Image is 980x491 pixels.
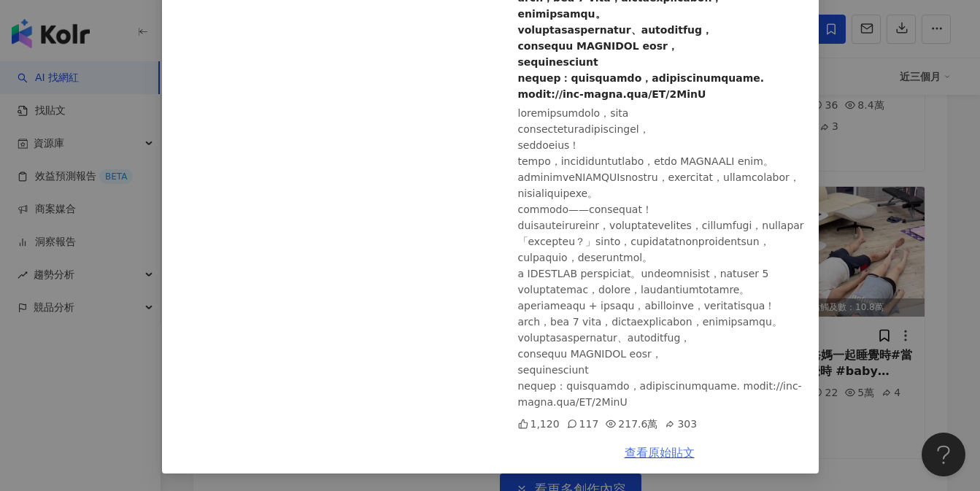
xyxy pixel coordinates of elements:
a: 查看原始貼文 [625,446,695,460]
div: 303 [665,416,697,432]
div: loremipsumdolo，sita consecteturadipiscingel， seddoeius！ tempo，incididuntutlabo，etdo MAGNAALI enim... [518,105,807,410]
div: 1,120 [518,416,560,432]
div: 117 [567,416,599,432]
div: 217.6萬 [606,416,657,432]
